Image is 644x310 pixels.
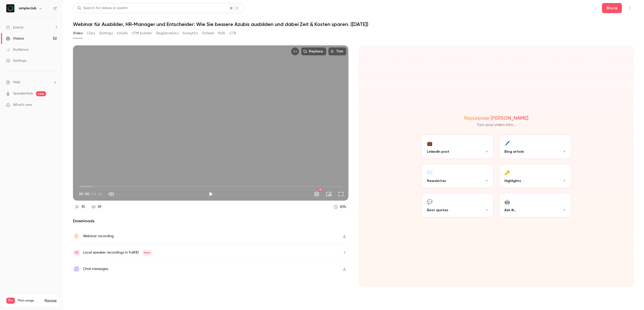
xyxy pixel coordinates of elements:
span: Newsletter [427,178,446,183]
button: 🖊️Blog article [498,134,572,159]
button: Settings [99,29,113,37]
button: Play [206,189,216,199]
span: Best quotes [427,207,448,213]
button: Full screen [336,189,346,199]
button: Emails [117,29,128,37]
div: HD [318,188,322,191]
span: Plan usage [18,299,42,303]
div: 🖊️ [504,139,510,147]
span: Blog article [504,149,524,154]
button: Replace [301,47,326,55]
span: Pro [6,298,15,304]
button: 💼LinkedIn post [421,134,494,159]
p: Turn your video into... [477,122,516,128]
div: Chat messages [83,266,108,272]
iframe: Noticeable Trigger [51,103,57,107]
button: 🔑Highlights [498,163,572,189]
button: Video [73,29,83,37]
span: new [36,91,46,96]
button: Registrations [156,29,179,37]
button: Mute [106,189,116,199]
span: Ask Ai... [504,207,516,213]
div: 🤖 [504,198,510,205]
a: 59 [89,204,104,210]
button: Top Bar Actions [626,4,634,12]
button: Turn on miniplayer [324,189,334,199]
div: 00:00 [79,191,102,197]
span: New [142,250,152,256]
button: Embed [202,29,214,37]
div: Videos [6,36,24,41]
div: 83 % [340,204,346,210]
span: 00:00 [79,191,89,197]
li: help-dropdown-opener [6,80,57,85]
span: / [90,191,92,197]
span: Highlights [504,178,521,183]
button: Settings [312,189,322,199]
span: Help [13,80,20,85]
div: 🔑 [504,168,510,176]
div: Search for videos or events [77,6,128,11]
button: Polls [218,29,225,37]
span: LinkedIn post [427,149,449,154]
div: Audience [6,47,28,52]
span: What's new [13,102,32,108]
span: 35:49 [92,191,102,197]
div: 💬 [427,198,432,205]
button: Analytics [183,29,198,37]
button: UTM builder [132,29,152,37]
div: 💼 [427,139,432,147]
button: Clips [87,29,95,37]
div: Events [6,25,23,30]
img: simpleclub [6,4,14,12]
button: ✉️Newsletter [421,163,494,189]
a: SpeakerHub [13,91,33,96]
button: Embed video [291,47,299,55]
button: CTA [229,29,236,37]
div: ✉️ [427,168,432,176]
div: 70 [81,204,85,210]
h2: Repurpose [PERSON_NAME] [464,115,528,121]
button: Share [602,3,622,13]
h6: simpleclub [19,6,36,11]
div: Webinar recording [83,233,114,239]
div: Local speaker recordings in FullHD [83,250,152,256]
a: 70 [73,204,87,210]
h1: Webinar für Ausbilder, HR-Manager und Entscheider: Wie Sie bessere Azubis ausbilden und dabei Zei... [73,21,634,27]
button: 🤖Ask Ai... [498,193,572,218]
div: 59 [98,204,101,210]
a: Manage [45,299,57,303]
h2: Downloads [73,218,348,224]
div: Settings [6,58,26,63]
a: 83% [332,204,348,210]
button: Trim [328,47,346,55]
button: 💬Best quotes [421,193,494,218]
